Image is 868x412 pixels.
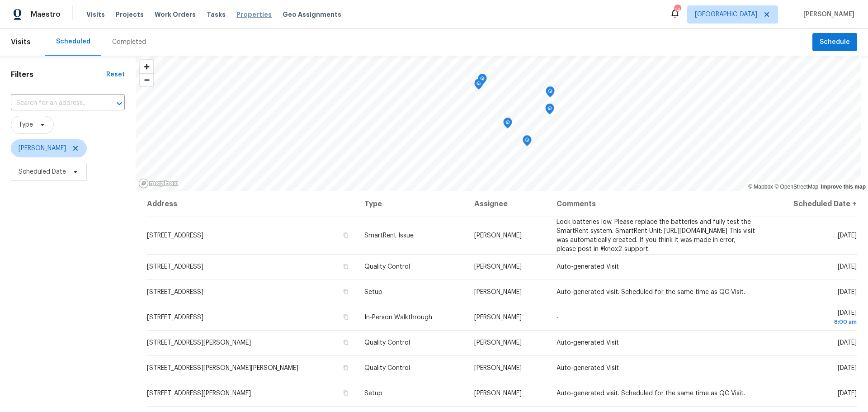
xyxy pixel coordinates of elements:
span: - [557,314,559,321]
span: [PERSON_NAME] [474,390,522,397]
h1: Filters [11,70,106,79]
span: Auto-generated Visit [557,264,619,270]
button: Copy Address [342,231,350,239]
div: Reset [106,70,125,79]
span: Setup [364,390,382,397]
span: [PERSON_NAME] [474,340,522,346]
span: Quality Control [364,264,410,270]
span: In-Person Walkthrough [364,314,432,321]
a: Mapbox [748,184,773,190]
button: Schedule [812,33,857,52]
span: Auto-generated visit. Scheduled for the same time as QC Visit. [557,390,745,397]
span: Auto-generated Visit [557,365,619,371]
button: Copy Address [342,338,350,346]
button: Copy Address [342,389,350,397]
span: [PERSON_NAME] [19,144,66,153]
span: [PERSON_NAME] [474,314,522,321]
span: [PERSON_NAME] [474,264,522,270]
div: Map marker [523,135,532,149]
span: [DATE] [838,289,857,295]
span: [STREET_ADDRESS] [147,289,203,295]
span: Quality Control [364,340,410,346]
span: Scheduled Date [19,167,66,176]
input: Search for an address... [11,96,99,110]
button: Copy Address [342,262,350,270]
span: [DATE] [770,310,857,327]
span: [PERSON_NAME] [800,10,854,19]
div: Scheduled [56,37,90,46]
th: Type [357,191,467,217]
button: Zoom out [140,73,153,86]
span: Maestro [31,10,61,19]
th: Assignee [467,191,550,217]
canvas: Map [136,56,861,191]
span: [STREET_ADDRESS][PERSON_NAME][PERSON_NAME] [147,365,298,371]
span: [STREET_ADDRESS][PERSON_NAME] [147,390,251,397]
button: Copy Address [342,313,350,321]
span: Quality Control [364,365,410,371]
span: [STREET_ADDRESS] [147,232,203,239]
span: Setup [364,289,382,295]
span: Lock batteries low. Please replace the batteries and fully test the SmartRent system. SmartRent U... [557,219,755,252]
span: Geo Assignments [283,10,341,19]
span: SmartRent Issue [364,232,414,239]
span: [DATE] [838,232,857,239]
button: Copy Address [342,364,350,372]
div: Map marker [474,79,483,93]
span: [STREET_ADDRESS] [147,264,203,270]
div: 8:00 am [770,317,857,327]
span: [DATE] [838,365,857,371]
span: Visits [11,32,31,52]
span: [PERSON_NAME] [474,289,522,295]
span: [STREET_ADDRESS][PERSON_NAME] [147,340,251,346]
a: Improve this map [821,184,866,190]
span: Auto-generated Visit [557,340,619,346]
span: [STREET_ADDRESS] [147,314,203,321]
span: Type [19,120,33,129]
span: Tasks [207,11,226,18]
span: [PERSON_NAME] [474,365,522,371]
th: Comments [549,191,763,217]
button: Zoom in [140,60,153,73]
div: Map marker [545,104,554,118]
span: [GEOGRAPHIC_DATA] [695,10,757,19]
button: Copy Address [342,288,350,296]
span: [DATE] [838,264,857,270]
div: 14 [674,5,680,14]
span: [DATE] [838,390,857,397]
th: Address [146,191,357,217]
span: [DATE] [838,340,857,346]
span: Schedule [820,37,850,48]
div: Map marker [546,86,555,100]
span: Visits [86,10,105,19]
div: Map marker [503,118,512,132]
button: Open [113,97,126,110]
span: Work Orders [155,10,196,19]
div: Map marker [478,74,487,88]
span: Auto-generated visit. Scheduled for the same time as QC Visit. [557,289,745,295]
span: Properties [236,10,272,19]
span: Projects [116,10,144,19]
a: Mapbox homepage [138,178,178,189]
span: [PERSON_NAME] [474,232,522,239]
div: Completed [112,38,146,47]
th: Scheduled Date ↑ [763,191,857,217]
a: OpenStreetMap [774,184,818,190]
